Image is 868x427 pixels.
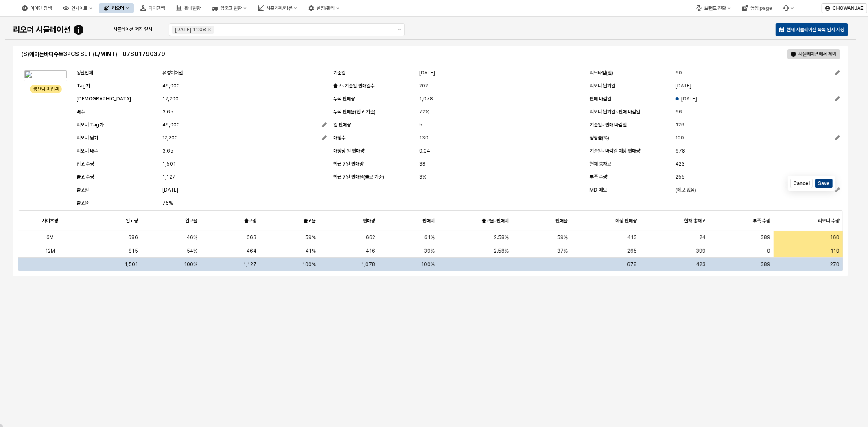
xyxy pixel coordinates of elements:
[243,261,256,267] span: 1,127
[162,120,327,130] button: 49,000
[208,28,211,31] div: Remove 2025-08-28 11:08
[627,248,637,254] span: 265
[77,174,94,180] span: 출고 수량
[366,248,375,254] span: 416
[778,3,799,13] div: Menu item 6
[737,3,777,13] button: 영업 page
[162,121,180,129] span: 49,000
[302,261,316,267] span: 100%
[419,95,433,103] span: 1,078
[266,5,292,11] div: 시즌기획/리뷰
[590,135,609,141] span: 성장률(%)
[798,51,836,57] p: 시뮬레이션에서 제외
[684,218,706,224] span: 현재 총재고
[17,3,57,13] div: 아이템 검색
[247,234,256,241] span: 663
[128,234,138,241] span: 686
[333,96,355,102] span: 누적 판매량
[99,3,134,13] button: 리오더
[247,248,256,254] span: 464
[767,248,770,254] span: 0
[831,248,840,254] span: 110
[830,234,840,241] span: 160
[244,218,256,224] span: 출고량
[419,82,428,90] span: 202
[419,147,430,155] span: 0.04
[615,218,637,224] span: 예상 판매량
[304,218,316,224] span: 출고율
[424,248,435,254] span: 39%
[162,133,327,143] button: 12,200
[815,179,833,188] button: Save
[125,261,138,267] span: 1,501
[112,5,124,11] div: 리오더
[317,5,335,11] div: 설정/관리
[162,173,175,181] span: 1,127
[136,3,170,13] button: 아이템맵
[187,248,197,254] span: 54%
[590,96,611,102] span: 판매 마감일
[627,234,637,241] span: 413
[333,109,376,115] span: 누적 판매율(입고 기준)
[704,5,726,11] div: 브랜드 전환
[162,69,183,77] span: 유영어패럴
[590,187,607,193] span: MD 메모
[13,24,70,36] p: 리오더 시뮬레이션
[676,147,685,155] span: 678
[361,261,375,267] span: 1,078
[750,5,772,11] div: 영업 page
[162,134,178,142] span: 12,200
[149,5,165,11] div: 아이템맵
[184,261,197,267] span: 100%
[676,68,840,78] button: 60
[590,83,615,89] span: 리오더 납기일
[419,108,429,116] span: 72%
[691,3,736,13] div: 브랜드 전환
[207,3,251,13] button: 입출고 현황
[676,185,840,195] button: (메모 없음)
[787,49,840,59] button: 시뮬레이션에서 제외
[253,3,302,13] button: 시즌기획/리뷰
[162,95,179,103] span: 12,200
[58,3,97,13] div: 인사이트
[696,261,706,267] span: 423
[676,121,684,129] span: 126
[833,5,864,11] p: CHOWANJAE
[333,161,363,167] span: 최근 7일 판매량
[30,5,52,11] div: 아이템 검색
[557,248,568,254] span: 37%
[676,69,682,77] span: 60
[333,174,384,180] span: 최근 7일 판매율(출고 기준)
[555,218,568,224] span: 판매율
[590,109,640,115] span: 리오더 납기일~판매 마감일
[419,134,429,142] span: 130
[304,3,344,13] button: 설정/관리
[696,248,706,254] span: 399
[676,186,696,194] span: (메모 없음)
[33,85,59,93] div: 생산팀 미입력
[185,218,197,224] span: 입고율
[422,218,435,224] span: 판매비
[482,218,509,224] span: 출고율-판매비
[557,234,568,241] span: 59%
[590,122,627,128] span: 기준일~판매 마감일
[676,173,685,181] span: 255
[790,179,813,188] button: Cancel
[77,122,103,128] span: 리오더 Tag가
[333,83,374,89] span: 출고~기준일 판매일수
[46,234,54,241] span: 6M
[220,5,242,11] div: 입출고 현황
[419,69,435,77] span: [DATE]
[175,26,206,34] div: [DATE] 11:08
[590,70,613,76] span: 리드타임(일)
[395,24,404,36] button: 제안 사항 표시
[77,187,89,193] span: 출고일
[126,218,138,224] span: 입고량
[77,70,93,76] span: 생산업체
[627,261,637,267] span: 678
[162,147,173,155] span: 3.65
[162,108,173,116] span: 3.65
[77,148,98,154] span: 리오더 배수
[494,248,509,254] span: 2.58%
